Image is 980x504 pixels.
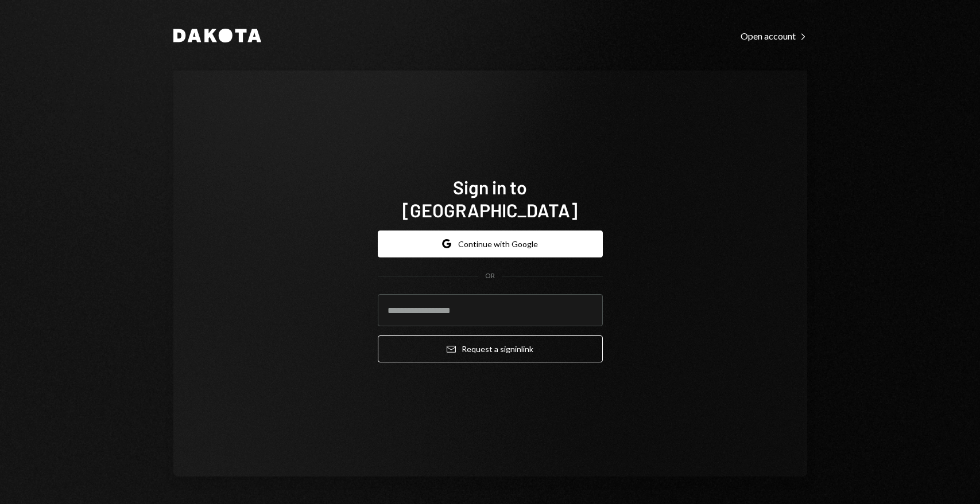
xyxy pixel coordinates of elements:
button: Continue with Google [378,230,603,257]
div: OR [485,271,495,281]
a: Open account [741,29,807,42]
h1: Sign in to [GEOGRAPHIC_DATA] [378,175,603,221]
div: Open account [741,30,807,42]
button: Request a signinlink [378,335,603,362]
